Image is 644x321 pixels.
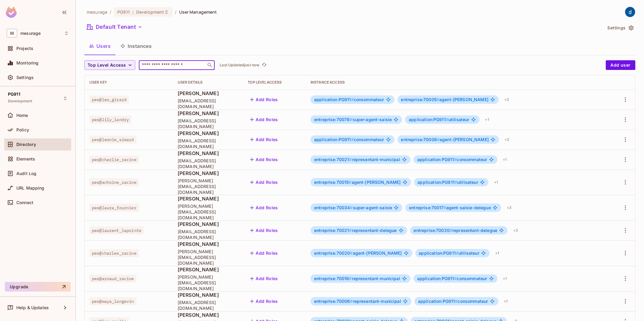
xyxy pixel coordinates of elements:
span: # [349,228,352,233]
span: utilisateur [418,180,478,185]
span: [PERSON_NAME][EMAIL_ADDRESS][DOMAIN_NAME] [178,274,238,291]
span: entreprise:70078 [314,117,353,122]
span: [PERSON_NAME] [178,312,238,318]
span: # [349,180,352,185]
span: # [446,117,448,122]
button: Add Roles [248,135,280,144]
span: [PERSON_NAME] [178,292,238,298]
span: representant-delegue [314,228,397,233]
span: # [437,137,440,142]
button: Settings [605,23,636,33]
span: application:PG911 [417,276,457,281]
button: Add Roles [248,95,280,104]
span: [PERSON_NAME] [178,241,238,247]
span: Settings [16,75,34,80]
span: : [132,10,134,15]
span: # [456,250,458,256]
span: agent-[PERSON_NAME] [314,180,401,185]
div: User Details [178,80,238,85]
span: [PERSON_NAME][EMAIL_ADDRESS][DOMAIN_NAME] [178,203,238,220]
span: utilisateur [419,251,479,256]
span: application:PG911 [314,97,354,102]
span: application:PG911 [409,117,448,122]
span: [PERSON_NAME] [178,266,238,273]
span: pes@laura_fournier [89,204,139,212]
div: + 2 [502,95,512,104]
span: # [455,299,458,304]
span: representant-municipal [314,299,401,304]
span: # [351,97,354,102]
span: # [454,180,457,185]
span: [PERSON_NAME] [178,110,238,117]
span: Directory [16,142,36,147]
span: [EMAIL_ADDRESS][DOMAIN_NAME] [178,118,238,129]
span: Projects [16,46,33,51]
span: [PERSON_NAME] [178,195,238,202]
span: [EMAIL_ADDRESS][DOMAIN_NAME] [178,229,238,240]
span: # [350,117,353,122]
div: User Key [89,80,168,85]
div: + 2 [502,135,512,144]
span: consommateur [314,137,384,142]
span: User Management [179,9,217,15]
span: application:PG911 [314,137,354,142]
span: # [351,137,354,142]
span: refresh [262,62,267,68]
span: consommateur [314,97,384,102]
span: agent-[PERSON_NAME] [401,137,489,142]
div: + 3 [511,226,520,235]
span: M [7,29,17,38]
span: # [350,299,353,304]
span: URL Mapping [16,186,45,190]
button: Add Roles [248,115,280,124]
div: + 1 [501,274,509,283]
span: super-agent-saisie [314,205,392,210]
span: PG911 [8,92,20,97]
span: entreprise:70016 [314,276,352,281]
span: entreprise:70006 [401,137,440,142]
img: SReyMgAAAABJRU5ErkJggg== [6,7,17,18]
span: [PERSON_NAME] [178,170,238,177]
button: refresh [260,61,268,69]
button: Add Roles [248,274,280,283]
span: the active workspace [87,9,107,15]
button: Users [84,38,116,54]
span: PG911 [117,9,130,15]
span: pes@leonie_simard [89,136,136,144]
span: Elements [16,157,35,161]
span: representant-municipal [314,157,400,162]
span: # [444,205,446,210]
span: entreprise:70006 [314,299,353,304]
span: [EMAIL_ADDRESS][DOMAIN_NAME] [178,98,238,109]
span: consommateur [417,157,487,162]
div: + 1 [491,177,500,187]
span: [PERSON_NAME] [178,150,238,157]
span: application:PG911 [418,299,458,304]
span: [EMAIL_ADDRESS][DOMAIN_NAME] [178,138,238,149]
div: + 1 [483,115,491,124]
span: [PERSON_NAME][EMAIL_ADDRESS][DOMAIN_NAME] [178,178,238,195]
span: agent-[PERSON_NAME] [314,251,402,256]
span: application:PG911 [418,180,458,185]
span: Development [8,99,32,104]
span: entreprise:70034 [314,205,353,210]
div: + 3 [504,203,514,213]
span: entreprise:70017 [409,205,446,210]
span: agent-saisie-delegue [409,205,491,210]
span: representant-municipal [314,276,400,281]
button: Add Roles [248,226,280,235]
span: agent-[PERSON_NAME] [401,97,488,102]
button: Add Roles [248,248,280,258]
div: + 1 [493,248,501,258]
span: [PERSON_NAME] [178,90,238,97]
span: consommateur [418,299,488,304]
span: representant-delegue [414,228,498,233]
div: Top Level Access [248,80,301,85]
span: pes@lily_landry [89,116,131,124]
span: application:PG911 [419,250,459,256]
li: / [110,9,111,15]
button: Add Roles [248,203,280,213]
button: Add Roles [248,155,280,164]
span: # [454,157,457,162]
span: entreprise:70005 [401,97,440,102]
